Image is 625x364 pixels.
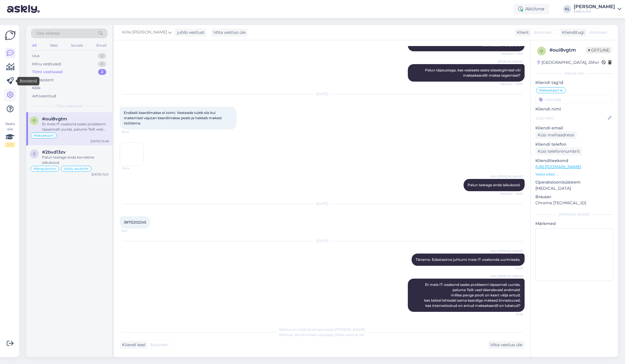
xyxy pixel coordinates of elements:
span: Estonian [534,29,552,36]
div: Kliendi keel [120,342,145,348]
div: Aktiivne [513,4,549,14]
span: Mängukonto [34,167,56,170]
span: Vestlus on määratud kasutajale [PERSON_NAME] [279,327,365,332]
span: o [33,118,36,123]
div: [DATE] [120,201,525,206]
div: Minu vestlused [32,61,61,67]
span: #oui8vgtm [42,116,67,122]
img: Attachment [120,143,143,166]
p: Chrome [TECHNICAL_ID] [535,200,613,206]
div: AI Assistent [32,77,54,83]
p: Kliendi telefon [535,141,613,147]
span: Nähtud ✓ 15:55 [500,82,523,86]
span: Nähtud ✓ 16:23 [500,191,523,196]
span: Estonian [150,342,168,348]
span: Maksekaart [539,89,559,92]
i: „Võtke vestlus üle” [333,333,365,337]
p: Kliendi tag'id [535,80,613,86]
span: Maksekaart [34,134,54,137]
div: Email [95,42,107,49]
div: [DATE] [120,238,525,244]
div: [DATE] [120,92,525,97]
span: [PERSON_NAME] [498,59,523,64]
span: Askly asukoht [64,167,88,170]
span: o [540,49,543,53]
span: Offline [586,47,612,53]
span: Kille [PERSON_NAME] [490,174,523,179]
p: [MEDICAL_DATA] [535,185,613,191]
div: [DATE] 15:21 [91,172,109,177]
div: [GEOGRAPHIC_DATA], Jõhvi [537,59,599,66]
div: Et meie IT-osakond saaks probleemi täpsemalt uurida, palume Teilt veel täiendavaid andmeid: milli... [42,122,109,132]
div: 2 / 3 [5,142,15,147]
span: Otsi kliente [36,30,60,36]
div: Arhiveeritud [32,93,56,99]
div: Uus [32,53,39,59]
div: 2 [98,69,106,75]
div: Eesti Loto [574,9,615,14]
span: 15:48 [501,312,523,316]
span: Kille [PERSON_NAME] [122,29,167,36]
span: Endiselt kaardimakse ei toimi. Veateade tuleb siis kui maksmisel vajutan kaardimakse peale ja hak... [124,110,223,125]
span: 38712202245 [124,220,146,224]
a: [PERSON_NAME]Eesti Loto [574,4,621,14]
span: Estonian [589,29,607,36]
div: Võta vestlus üle [211,29,248,36]
p: Märkmed [535,221,613,227]
div: Boosterid [17,77,39,85]
p: Kliendi email [535,125,613,131]
span: Nähtud ✓ 13:11 [501,52,523,56]
img: Askly Logo [5,30,16,41]
div: juhib vestlust [175,29,205,36]
div: [DATE] 15:48 [90,139,109,143]
div: Klient [515,29,529,36]
span: Vestluse ülevõtmiseks vajutage [279,333,365,337]
span: Täname. Edastasime juhtumi meie IT-osakonda uurimiseks. [416,257,520,262]
div: All [31,42,38,49]
div: Küsi meiliaadressi [535,131,577,139]
span: 13:44 [121,130,143,134]
span: Et meie IT-osakond saaks probleemi täpsemalt uurida, palume Teilt veel täiendavaid andmeid: milli... [424,282,521,308]
input: Lisa tag [535,95,613,104]
p: Kliendi nimi [535,106,613,112]
div: Vaata siia [5,121,15,147]
div: Küsi telefoninumbrit [535,147,582,155]
input: Lisa nimi [536,115,607,121]
div: [PERSON_NAME] [535,212,613,217]
div: Kliendi info [535,71,613,76]
div: Tiimi vestlused [32,69,62,75]
span: 13:44 [122,166,144,170]
div: Kõik [32,85,41,91]
span: Kille [PERSON_NAME] [490,249,523,253]
div: Web [49,42,59,49]
div: Võta vestlus üle [488,341,525,349]
span: Kille [PERSON_NAME] [490,274,523,278]
p: Vaata edasi ... [535,172,613,177]
span: Palun teatage enda isikukood. [468,183,520,187]
p: Klienditeekond [535,158,613,164]
span: Palun täpsustage, kas veateate saate sisselogimisel või maksekaardilt makse tegemisel? [425,68,521,78]
span: 2 [33,152,35,156]
p: Brauser [535,194,613,200]
span: 14:40 [501,266,523,270]
div: Socials [70,42,84,49]
div: KL [563,5,571,13]
span: Tiimi vestlused [56,103,82,109]
a: [URL][DOMAIN_NAME] [535,164,581,169]
div: [PERSON_NAME] [574,4,615,9]
span: #2bvd13zv [42,150,66,155]
div: Klienditugi [560,29,584,36]
p: Operatsioonisüsteem [535,179,613,185]
div: Palun teatage enda korrektne isikukood. [42,155,109,165]
span: 15:11 [121,229,143,233]
div: # oui8vgtm [549,47,586,54]
div: 0 [98,53,106,59]
div: 0 [98,61,106,67]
